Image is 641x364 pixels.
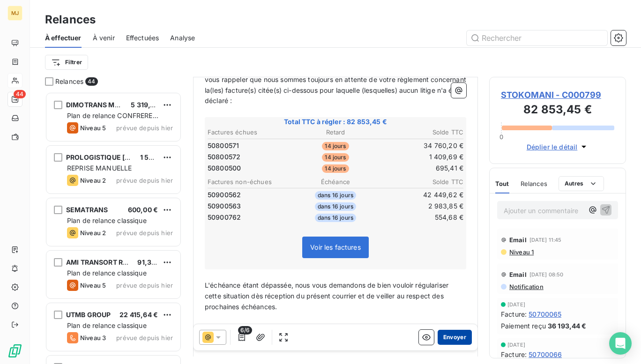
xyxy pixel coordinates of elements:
span: Email [509,271,527,278]
span: 14 jours [322,142,349,150]
span: 44 [85,77,97,86]
span: 50800571 [208,141,239,150]
span: Plan de relance CONFRERE (client/fournisseur) [67,111,158,129]
span: L'échéance étant dépassée, nous vous demandons de bien vouloir régulariser cette situation dès ré... [205,281,450,311]
button: Filtrer [45,55,88,70]
span: 5 319,14 € [131,101,164,109]
th: Retard [293,127,378,137]
span: Relances [521,180,547,187]
span: Niveau 2 [80,229,106,237]
span: [DATE] 11:45 [529,237,562,243]
span: Facture : [501,309,527,319]
span: prévue depuis hier [116,334,173,342]
span: Notification [508,283,544,290]
span: prévue depuis hier [116,229,173,237]
td: 2 983,85 € [379,201,464,211]
th: Solde TTC [379,127,464,137]
img: Logo LeanPay [7,343,22,358]
span: UTMB GROUP [66,311,111,319]
td: 695,41 € [379,163,464,173]
span: 14 jours [322,153,349,162]
span: [DATE] 08:50 [529,272,564,277]
span: 0 [499,133,503,141]
span: Déplier le détail [527,142,578,152]
td: 50900563 [207,201,292,211]
td: 34 760,20 € [379,141,464,151]
span: SEMATRANS [66,206,108,214]
div: MJ [7,6,22,21]
td: 50900562 [207,190,292,200]
span: DIMOTRANS Meythet [66,101,135,109]
span: Plan de relance classique [67,269,147,277]
th: Factures non-échues [207,177,292,187]
span: Plan de relance classique [67,216,147,224]
span: Paiement reçu [501,321,546,331]
span: dans 16 jours [315,191,356,200]
span: Voir les factures [310,243,361,251]
span: [DATE] [507,342,525,348]
td: 1 409,69 € [379,152,464,162]
span: Facture : [501,349,527,359]
span: dans 16 jours [315,202,356,211]
span: Relances [55,77,83,86]
td: 50900762 [207,212,292,223]
span: prévue depuis hier [116,124,173,132]
button: Envoyer [438,330,472,345]
span: Analyse [170,33,195,43]
h3: Relances [45,11,96,28]
span: 50800500 [208,163,241,173]
div: grid [45,92,182,364]
th: Factures échues [207,127,292,137]
span: 1 599,79 € [140,153,174,161]
span: 22 415,64 € [119,311,158,319]
span: prévue depuis hier [116,282,173,289]
span: 14 jours [322,164,349,173]
td: 42 449,62 € [379,190,464,200]
span: 600,00 € [128,206,158,214]
span: À effectuer [45,33,82,43]
span: 50700066 [529,349,562,359]
span: 50800572 [208,152,240,162]
span: 6/6 [238,326,252,334]
span: STOKOMANI - C000799 [501,89,614,101]
button: Autres [559,176,604,191]
span: dans 16 jours [315,214,356,222]
span: Effectuées [126,33,159,43]
span: Plan de relance classique [67,321,147,329]
span: 91,30 € [137,258,162,266]
th: Échéance [293,177,378,187]
td: 554,68 € [379,212,464,223]
span: Niveau 5 [80,282,106,289]
span: Email [509,236,527,244]
span: 50700065 [529,309,561,319]
span: 36 193,44 € [548,321,587,331]
span: Total TTC à régler : 82 853,45 € [206,117,465,126]
span: Niveau 3 [80,334,106,342]
span: prévue depuis hier [116,177,173,184]
span: À venir [93,33,115,43]
span: Niveau 1 [508,248,534,256]
th: Solde TTC [379,177,464,187]
span: AMI TRANSORT RHONE [66,258,142,266]
span: REPRISE MANUELLE [67,164,132,172]
input: Rechercher [467,30,607,45]
span: PROLOGISTIQUE [GEOGRAPHIC_DATA] [66,153,192,161]
span: [DATE] [507,302,525,307]
button: Déplier le détail [524,141,592,152]
div: Open Intercom Messenger [609,332,632,355]
span: Niveau 2 [80,177,106,184]
span: 44 [14,90,26,98]
h3: 82 853,45 € [501,101,614,120]
span: Niveau 5 [80,124,106,132]
span: Tout [495,180,509,187]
